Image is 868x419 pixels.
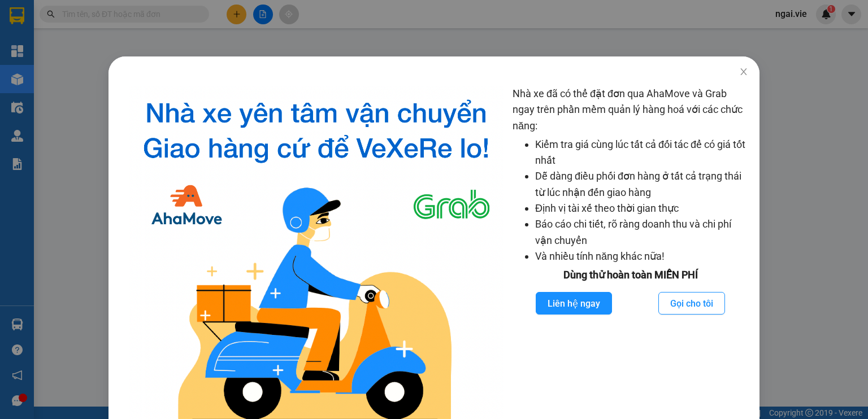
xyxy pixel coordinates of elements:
[535,168,748,200] li: Dễ dàng điều phối đơn hàng ở tất cả trạng thái từ lúc nhận đến giao hàng
[535,248,748,264] li: Và nhiều tính năng khác nữa!
[535,200,748,216] li: Định vị tài xế theo thời gian thực
[535,137,748,169] li: Kiểm tra giá cùng lúc tất cả đối tác để có giá tốt nhất
[548,296,600,311] span: Liên hệ ngay
[728,56,759,88] button: Close
[670,296,713,311] span: Gọi cho tôi
[535,216,748,248] li: Báo cáo chi tiết, rõ ràng doanh thu và chi phí vận chuyển
[658,292,725,315] button: Gọi cho tôi
[513,267,748,283] div: Dùng thử hoàn toàn MIỄN PHÍ
[739,67,748,76] span: close
[536,292,612,315] button: Liên hệ ngay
